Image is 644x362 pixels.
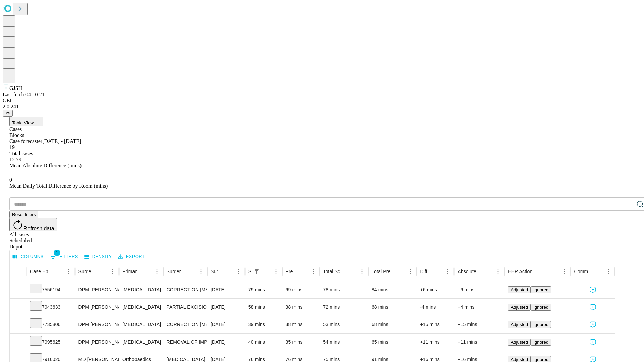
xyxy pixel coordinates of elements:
[248,281,279,298] div: 79 mins
[533,305,548,310] span: Ignored
[5,111,10,116] span: @
[30,269,54,274] div: Case Epic Id
[458,269,483,274] div: Absolute Difference
[211,281,241,298] div: [DATE]
[12,212,36,217] span: Reset filters
[248,299,279,316] div: 58 mins
[187,267,196,276] button: Sort
[443,267,452,276] button: Menu
[286,269,299,274] div: Predicted In Room Duration
[30,281,72,298] div: 7556194
[252,267,261,276] div: 1 active filter
[99,267,108,276] button: Sort
[531,286,551,293] button: Ignored
[420,334,451,351] div: +11 mins
[531,339,551,346] button: Ignored
[116,252,146,262] button: Export
[508,339,531,346] button: Adjusted
[224,267,234,276] button: Sort
[9,183,108,189] span: Mean Daily Total Difference by Room (mins)
[511,287,528,292] span: Adjusted
[533,267,542,276] button: Sort
[420,316,451,333] div: +15 mins
[286,316,317,333] div: 38 mins
[30,299,72,316] div: 7943633
[511,305,528,310] span: Adjusted
[55,267,64,276] button: Sort
[271,267,281,276] button: Menu
[248,316,279,333] div: 39 mins
[493,267,503,276] button: Menu
[323,334,365,351] div: 54 mins
[9,157,21,162] span: 12.79
[9,117,43,126] button: Table View
[508,286,531,293] button: Adjusted
[13,284,23,296] button: Expand
[12,120,34,125] span: Table View
[372,269,396,274] div: Total Predicted Duration
[533,340,548,345] span: Ignored
[533,287,548,292] span: Ignored
[248,334,279,351] div: 40 mins
[533,357,548,362] span: Ignored
[323,316,365,333] div: 53 mins
[262,267,271,276] button: Sort
[511,340,528,345] span: Adjusted
[3,104,641,110] div: 2.0.241
[323,281,365,298] div: 78 mins
[167,281,204,298] div: CORRECTION [MEDICAL_DATA], DOUBLE [MEDICAL_DATA]
[420,281,451,298] div: +6 mins
[458,299,501,316] div: +4 mins
[30,316,72,333] div: 7735806
[286,334,317,351] div: 35 mins
[372,334,414,351] div: 65 mins
[420,269,433,274] div: Difference
[196,267,206,276] button: Menu
[23,226,54,231] span: Refresh data
[484,267,493,276] button: Sort
[30,334,72,351] div: 7995625
[248,269,251,274] div: Scheduled In Room Duration
[9,177,12,183] span: 0
[167,334,204,351] div: REMOVAL OF IMPLANT DEEP
[420,299,451,316] div: -4 mins
[323,269,347,274] div: Total Scheduled Duration
[9,144,15,150] span: 19
[3,92,45,97] span: Last fetch: 04:10:21
[511,357,528,362] span: Adjusted
[458,316,501,333] div: +15 mins
[42,138,81,144] span: [DATE] - [DATE]
[531,304,551,311] button: Ignored
[309,267,318,276] button: Menu
[406,267,415,276] button: Menu
[78,281,116,298] div: DPM [PERSON_NAME] [PERSON_NAME]
[533,322,548,327] span: Ignored
[64,267,73,276] button: Menu
[594,267,604,276] button: Sort
[54,249,60,256] span: 1
[357,267,367,276] button: Menu
[323,299,365,316] div: 72 mins
[122,269,142,274] div: Primary Service
[234,267,243,276] button: Menu
[9,218,57,231] button: Refresh data
[511,322,528,327] span: Adjusted
[11,252,45,262] button: Select columns
[13,337,23,348] button: Expand
[9,163,82,168] span: Mean Absolute Difference (mins)
[372,316,414,333] div: 68 mins
[9,85,22,91] span: GJSH
[211,334,241,351] div: [DATE]
[3,98,641,104] div: GEI
[78,316,116,333] div: DPM [PERSON_NAME] [PERSON_NAME]
[458,334,501,351] div: +11 mins
[559,267,569,276] button: Menu
[604,267,613,276] button: Menu
[211,316,241,333] div: [DATE]
[13,319,23,331] button: Expand
[508,304,531,311] button: Adjusted
[211,269,224,274] div: Surgery Date
[458,281,501,298] div: +6 mins
[167,269,186,274] div: Surgery Name
[122,299,160,316] div: [MEDICAL_DATA]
